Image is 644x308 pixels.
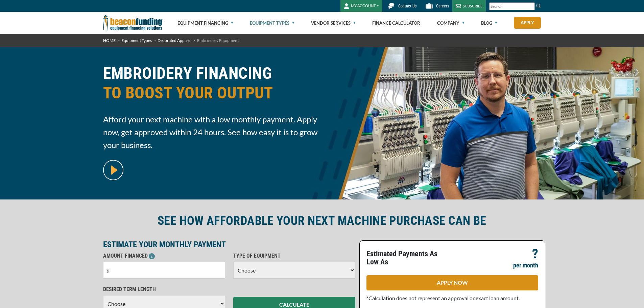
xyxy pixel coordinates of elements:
[103,262,225,279] input: $
[514,17,541,29] a: Apply
[489,2,535,10] input: Search
[250,12,294,34] a: Equipment Types
[177,12,233,34] a: Equipment Financing
[233,252,355,260] p: TYPE OF EQUIPMENT
[103,38,116,43] a: HOME
[513,261,538,269] p: per month
[103,83,318,103] span: TO BOOST YOUR OUTPUT
[398,4,416,8] span: Contact Us
[366,250,448,266] p: Estimated Payments As Low As
[366,295,520,301] span: *Calculation does not represent an approval or exact loan amount.
[311,12,356,34] a: Vendor Services
[436,4,449,8] span: Careers
[103,64,318,108] h1: EMBROIDERY FINANCING
[481,12,497,34] a: Blog
[372,12,420,34] a: Finance Calculator
[532,250,538,258] p: ?
[103,160,123,180] img: video modal pop-up play button
[103,285,225,293] p: DESIRED TERM LENGTH
[528,4,533,9] a: Clear search text
[366,275,538,290] a: APPLY NOW
[103,213,541,229] h2: SEE HOW AFFORDABLE YOUR NEXT MACHINE PURCHASE CAN BE
[103,113,318,151] span: Afford your next machine with a low monthly payment. Apply now, get approved within 24 hours. See...
[103,240,355,248] p: ESTIMATE YOUR MONTHLY PAYMENT
[536,3,541,8] img: Search
[103,252,225,260] p: AMOUNT FINANCED
[437,12,464,34] a: Company
[197,38,239,43] span: Embroidery Equipment
[121,38,152,43] a: Equipment Types
[158,38,191,43] a: Decorated Apparel
[103,12,163,34] img: Beacon Funding Corporation logo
